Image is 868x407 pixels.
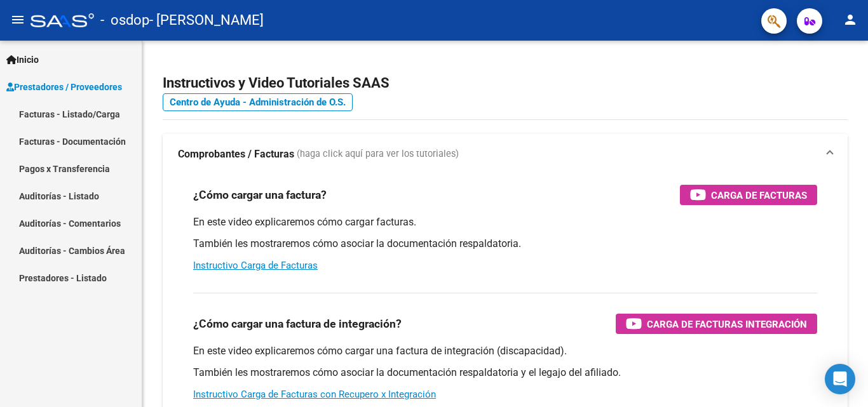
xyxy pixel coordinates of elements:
a: Centro de Ayuda - Administración de O.S. [163,93,353,111]
span: (haga click aquí para ver los tutoriales) [297,147,459,161]
a: Instructivo Carga de Facturas [193,260,318,271]
p: También les mostraremos cómo asociar la documentación respaldatoria y el legajo del afiliado. [193,366,817,380]
h2: Instructivos y Video Tutoriales SAAS [163,71,848,95]
button: Carga de Facturas Integración [616,314,817,334]
div: Open Intercom Messenger [825,364,855,394]
mat-icon: person [843,12,858,27]
p: En este video explicaremos cómo cargar facturas. [193,215,817,229]
span: Inicio [6,53,39,67]
span: - [PERSON_NAME] [149,6,264,34]
span: - osdop [100,6,149,34]
h3: ¿Cómo cargar una factura de integración? [193,315,402,333]
span: Prestadores / Proveedores [6,80,122,94]
a: Instructivo Carga de Facturas con Recupero x Integración [193,389,436,400]
h3: ¿Cómo cargar una factura? [193,186,327,204]
mat-icon: menu [10,12,25,27]
button: Carga de Facturas [680,185,817,205]
span: Carga de Facturas Integración [647,316,807,332]
p: En este video explicaremos cómo cargar una factura de integración (discapacidad). [193,344,817,358]
strong: Comprobantes / Facturas [178,147,294,161]
mat-expansion-panel-header: Comprobantes / Facturas (haga click aquí para ver los tutoriales) [163,134,848,175]
span: Carga de Facturas [711,187,807,203]
p: También les mostraremos cómo asociar la documentación respaldatoria. [193,237,817,251]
